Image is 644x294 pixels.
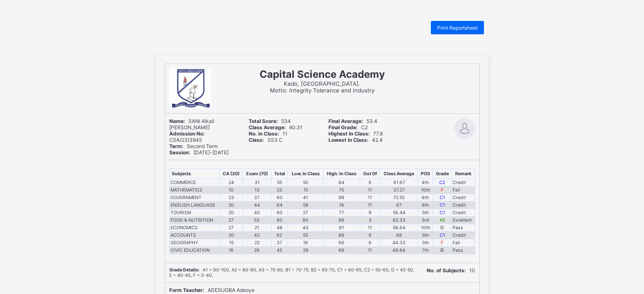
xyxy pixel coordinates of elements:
[169,118,214,130] span: SANI Alkali [PERSON_NAME]
[323,201,360,209] td: 74
[452,194,475,201] td: Credit
[288,169,323,179] th: Low. In Class
[243,186,271,194] td: 13
[427,267,475,274] span: 10
[418,246,433,254] td: 7th
[360,209,380,216] td: 9
[249,137,283,143] span: SS3 C
[328,124,358,130] b: Final Grade:
[452,246,475,254] td: Pass
[220,179,243,186] td: 24
[220,231,243,239] td: 20
[288,209,323,216] td: 27
[360,231,380,239] td: 6
[418,179,433,186] td: 4th
[220,186,243,194] td: 10
[249,124,303,130] span: 60.31
[323,169,360,179] th: High. In Class
[328,118,363,124] b: Final Average:
[323,209,360,216] td: 77
[169,130,208,143] span: CSA/23/3945
[288,194,323,201] td: 41
[380,169,418,179] th: Class Average
[328,118,377,124] span: 53.4
[288,186,323,194] td: 15
[360,216,380,224] td: 3
[380,209,418,216] td: 56.44
[452,169,475,179] th: Remark
[433,209,452,216] td: C1
[433,194,452,201] td: C1
[323,186,360,194] td: 75
[220,209,243,216] td: 20
[271,239,288,246] td: 37
[169,216,220,224] td: FOOD & NUTRITION
[360,186,380,194] td: 11
[360,246,380,254] td: 11
[418,239,433,246] td: 5th
[169,130,205,137] b: Admission No:
[169,143,218,149] span: Second Term
[433,216,452,224] td: A2
[271,209,288,216] td: 60
[220,239,243,246] td: 15
[271,179,288,186] td: 55
[323,246,360,254] td: 69
[249,130,288,137] span: 11
[433,246,452,254] td: D
[380,201,418,209] td: 67
[169,169,220,179] th: Subjects
[380,231,418,239] td: 68
[169,186,220,194] td: MATHEMATICS
[243,239,271,246] td: 22
[323,239,360,246] td: 66
[323,224,360,231] td: 81
[249,118,291,124] span: 534
[260,68,385,80] span: Capital Science Academy
[271,169,288,179] th: Total
[380,179,418,186] td: 61.67
[288,224,323,231] td: 43
[433,179,452,186] td: C2
[323,231,360,239] td: 88
[360,169,380,179] th: Out Of
[220,169,243,179] th: CA (30)
[288,216,323,224] td: 80
[433,186,452,194] td: F
[243,169,271,179] th: Exam (70)
[271,186,288,194] td: 23
[249,130,279,137] b: No. in Class:
[323,194,360,201] td: 99
[418,169,433,179] th: POS
[433,224,452,231] td: D
[418,209,433,216] td: 5th
[328,137,369,143] b: Lowest in Class:
[220,201,243,209] td: 20
[452,201,475,209] td: Credit
[220,224,243,231] td: 27
[169,179,220,186] td: COMMERCE
[288,239,323,246] td: 16
[452,224,475,231] td: Pass
[169,194,220,201] td: GOVERNMENT
[270,87,374,94] span: Motto: Integrity Tolerance and Industry
[243,231,271,239] td: 42
[169,287,255,293] span: ADESUGBA Adeoye
[360,224,380,231] td: 11
[380,216,418,224] td: 82.33
[288,246,323,254] td: 29
[380,246,418,254] td: 49.64
[169,149,190,156] b: Session:
[271,224,288,231] td: 48
[288,201,323,209] td: 59
[220,194,243,201] td: 23
[243,209,271,216] td: 40
[169,267,199,273] b: Grade Details:
[418,231,433,239] td: 5th
[418,194,433,201] td: 8th
[323,179,360,186] td: 84
[169,231,220,239] td: ACCOUNTS
[169,149,229,156] span: [DATE]-[DATE]
[271,246,288,254] td: 45
[418,216,433,224] td: 3rd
